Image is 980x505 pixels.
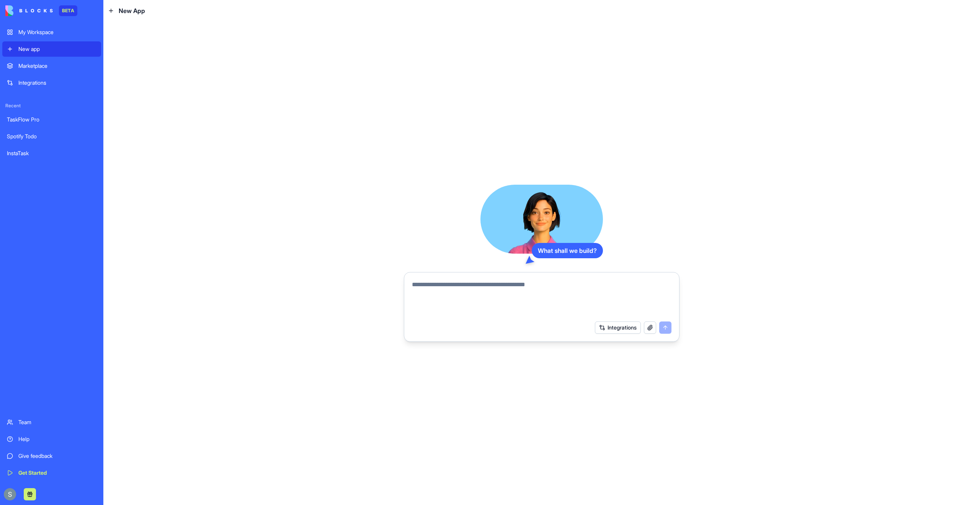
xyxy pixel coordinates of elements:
a: Team [2,415,101,430]
div: TaskFlow Pro [7,116,96,123]
span: Recent [2,103,101,109]
div: Team [18,418,96,426]
div: Marketplace [18,62,96,70]
a: Help [2,431,101,447]
div: My Workspace [18,28,96,36]
div: Integrations [18,79,96,87]
a: BETA [5,5,77,16]
div: Help [18,435,96,443]
div: What shall we build? [532,243,603,258]
img: logo [5,5,53,16]
img: ACg8ocKnDTHbS00rqwWSHQfXf8ia04QnQtz5EDX_Ef5UNrjqV-k=s96-c [4,488,16,500]
div: Spotify Todo [7,133,96,140]
a: Give feedback [2,448,101,464]
div: New app [18,45,96,53]
a: Spotify Todo [2,129,101,144]
div: Give feedback [18,452,96,460]
div: Get Started [18,469,96,477]
span: New App [119,6,145,15]
a: Get Started [2,465,101,480]
a: TaskFlow Pro [2,112,101,127]
a: Marketplace [2,58,101,74]
a: InstaTask [2,146,101,161]
a: New app [2,41,101,57]
button: Integrations [595,321,641,334]
a: My Workspace [2,25,101,40]
div: InstaTask [7,149,96,157]
div: BETA [59,5,77,16]
a: Integrations [2,75,101,90]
